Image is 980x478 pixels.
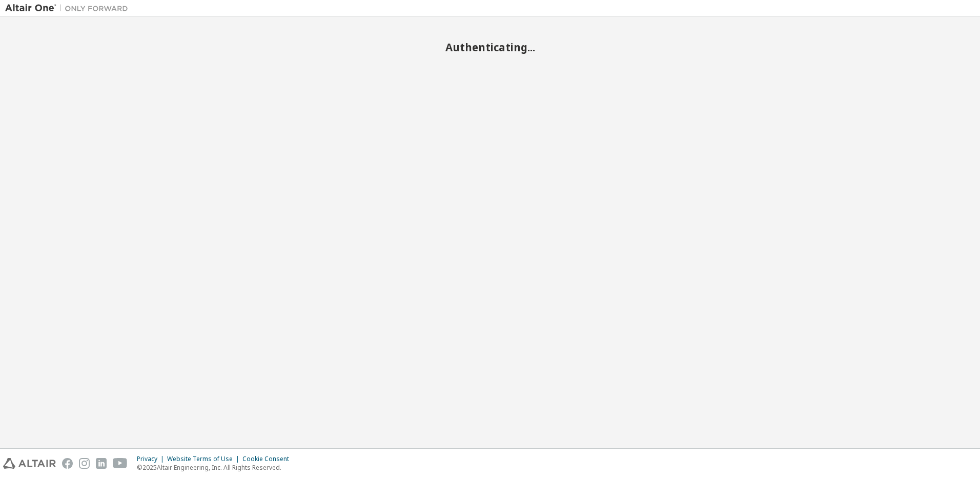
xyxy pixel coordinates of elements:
[62,458,73,469] img: facebook.svg
[5,41,975,54] h2: Authenticating...
[242,455,295,463] div: Cookie Consent
[137,455,167,463] div: Privacy
[3,458,56,469] img: altair_logo.svg
[167,455,242,463] div: Website Terms of Use
[96,458,107,469] img: linkedin.svg
[79,458,90,469] img: instagram.svg
[113,458,128,469] img: youtube.svg
[137,463,295,472] p: © 2025 Altair Engineering, Inc. All Rights Reserved.
[5,3,133,13] img: Altair One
